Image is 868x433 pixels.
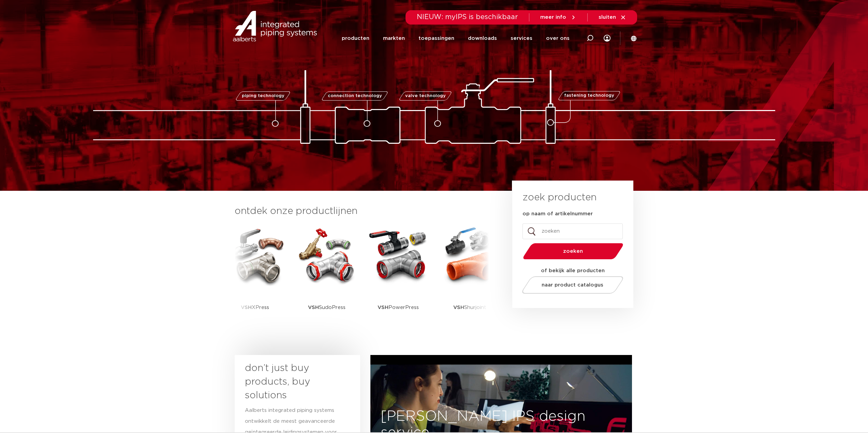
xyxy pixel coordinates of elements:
[468,25,497,51] a: downloads
[511,25,532,51] a: services
[541,249,606,254] span: zoeken
[523,211,593,217] label: op naam of artikelnummer
[523,191,597,204] h3: zoek producten
[308,286,345,329] p: SudoPress
[296,225,357,329] a: VSHSudoPress
[241,286,269,329] p: XPress
[520,276,625,294] a: naar product catalogus
[308,305,319,310] strong: VSH
[542,282,603,288] span: naar product catalogus
[224,225,286,329] a: VSHXPress
[599,15,616,20] span: sluiten
[453,286,486,329] p: Shurjoint
[564,94,614,98] span: fastening technology
[405,94,446,98] span: valve technology
[520,243,626,260] button: zoeken
[242,94,284,98] span: piping technology
[418,25,454,51] a: toepassingen
[378,286,419,329] p: PowerPress
[453,305,464,310] strong: VSH
[546,25,570,51] a: over ons
[235,204,489,218] h3: ontdek onze productlijnen
[540,14,576,20] a: meer info
[417,14,518,20] span: NIEUW: myIPS is beschikbaar
[541,268,605,273] strong: of bekijk alle producten
[327,94,382,98] span: connection technology
[378,305,388,310] strong: VSH
[245,361,338,402] h3: don’t just buy products, buy solutions
[383,25,405,51] a: markten
[540,15,566,20] span: meer info
[241,305,252,310] strong: VSH
[368,225,429,329] a: VSHPowerPress
[342,25,369,51] a: producten
[439,225,501,329] a: VSHShurjoint
[342,25,570,51] nav: Menu
[523,223,623,239] input: zoeken
[599,14,626,20] a: sluiten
